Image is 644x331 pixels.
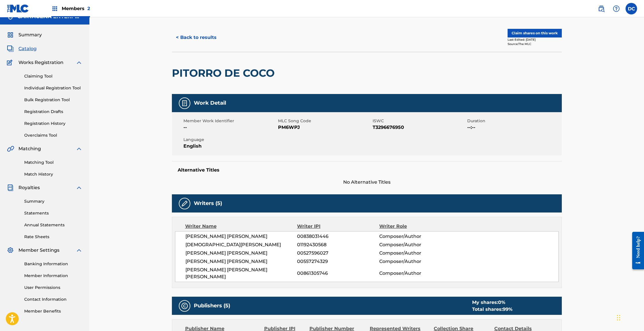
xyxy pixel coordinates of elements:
button: < Back to results [172,30,221,45]
div: Writer Name [185,223,297,230]
div: Drag [617,309,620,326]
span: [PERSON_NAME] [PERSON_NAME] [185,250,297,257]
span: -- [183,124,277,131]
a: SummarySummary [7,31,42,38]
a: Claiming Tool [24,73,82,79]
img: search [598,5,605,12]
span: --:-- [467,124,560,131]
a: Annual Statements [24,222,82,228]
img: Member Settings [7,247,14,254]
span: Composer/Author [379,233,454,240]
img: Work Detail [181,100,188,107]
a: User Permissions [24,285,82,291]
a: CatalogCatalog [7,45,37,52]
a: Banking Information [24,261,82,267]
span: [PERSON_NAME] [PERSON_NAME] [185,233,297,240]
span: [DEMOGRAPHIC_DATA][PERSON_NAME] [185,241,297,248]
img: expand [76,247,82,254]
img: Top Rightsholders [51,5,58,12]
img: help [613,5,620,12]
a: Public Search [596,3,607,14]
div: Writer Role [379,223,454,230]
iframe: Resource Center [628,227,644,274]
span: 00838031446 [297,233,379,240]
span: Duration [467,118,560,124]
h5: Work Detail [194,100,226,106]
span: [PERSON_NAME] [PERSON_NAME] [PERSON_NAME] [185,266,297,280]
img: Matching [7,145,14,152]
a: Member Information [24,273,82,279]
span: 99 % [503,306,512,312]
span: Member Settings [18,247,59,254]
span: 01192430568 [297,241,379,248]
span: 00557274329 [297,258,379,265]
span: English [183,143,277,150]
h5: Publishers (5) [194,302,230,309]
a: Rate Sheets [24,234,82,240]
span: Composer/Author [379,270,454,277]
span: T3296676950 [373,124,466,131]
span: 00527596027 [297,250,379,257]
div: Source: The MLC [508,42,562,46]
div: Total shares: [472,306,512,313]
a: Individual Registration Tool [24,85,82,91]
h5: Writers (5) [194,200,222,207]
a: Registration History [24,121,82,127]
img: expand [76,59,82,66]
a: Match History [24,171,82,177]
span: Works Registration [18,59,63,66]
div: My shares: [472,299,512,306]
img: expand [76,145,82,152]
span: Composer/Author [379,250,454,257]
img: expand [76,184,82,191]
button: Claim shares on this work [508,29,562,37]
span: MLC Song Code [278,118,371,124]
span: Members [62,5,90,12]
img: Publishers [181,302,188,309]
a: Statements [24,210,82,216]
span: 2 [87,6,90,11]
h5: Alternative Titles [178,167,556,173]
span: ISWC [373,118,466,124]
a: Member Benefits [24,308,82,314]
img: Works Registration [7,59,14,66]
span: Summary [18,31,42,38]
span: Member Work Identifier [183,118,277,124]
span: Language [183,137,277,143]
div: Writer IPI [297,223,379,230]
iframe: Chat Widget [615,303,644,331]
a: Contact Information [24,296,82,302]
a: Bulk Registration Tool [24,97,82,103]
h2: PITORRO DE COCO [172,67,277,80]
img: Writers [181,200,188,207]
span: [PERSON_NAME] [PERSON_NAME] [185,258,297,265]
img: Royalties [7,184,14,191]
span: No Alternative Titles [172,179,562,186]
img: Summary [7,31,14,38]
span: 00861305746 [297,270,379,277]
a: Matching Tool [24,159,82,165]
span: Matching [18,145,41,152]
span: Royalties [18,184,40,191]
span: Composer/Author [379,241,454,248]
a: Registration Drafts [24,109,82,115]
a: Summary [24,198,82,204]
a: Overclaims Tool [24,132,82,138]
img: Catalog [7,45,14,52]
span: Catalog [18,45,37,52]
span: 0 % [498,300,505,305]
span: Composer/Author [379,258,454,265]
div: User Menu [626,3,637,14]
img: MLC Logo [7,4,29,13]
div: Last Edited: [DATE] [508,37,562,42]
div: Help [611,3,622,14]
span: PM6WPJ [278,124,371,131]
